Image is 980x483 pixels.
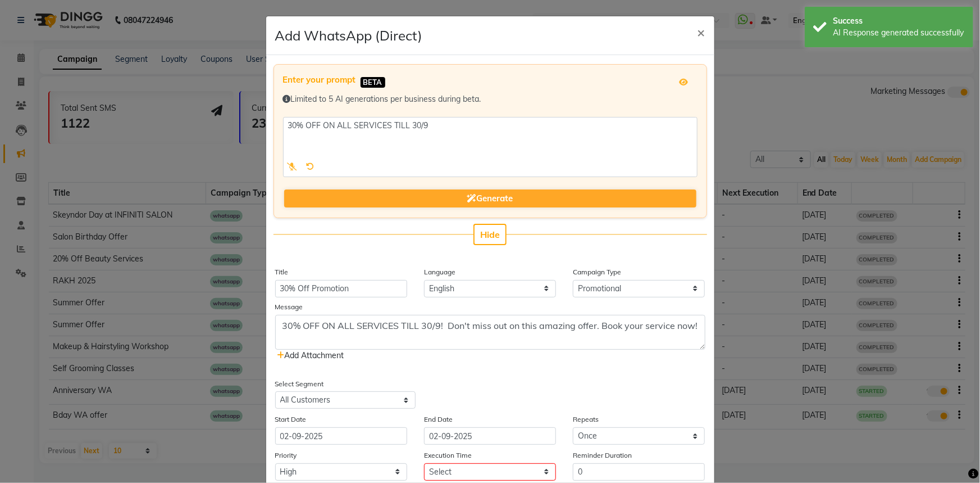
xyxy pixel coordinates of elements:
label: Language [424,267,455,277]
label: Campaign Type [573,267,621,277]
button: Hide [473,224,507,245]
label: Start Date [275,414,307,425]
span: Add Attachment [277,350,344,360]
span: Generate [467,193,513,204]
button: Generate [284,189,696,208]
label: Enter your prompt [283,74,356,87]
input: Enter Title [275,280,407,297]
span: × [698,24,705,40]
label: End Date [424,414,453,425]
label: Title [275,267,289,277]
div: AI Response generated successfully [833,27,965,39]
span: BETA [361,77,385,88]
div: Limited to 5 AI generations per business during beta. [283,93,698,105]
label: Repeats [573,414,599,425]
h4: Add WhatsApp (Direct) [275,25,423,46]
label: Priority [275,450,297,461]
div: Success [833,15,965,27]
span: Hide [480,229,500,240]
button: Close [689,16,714,48]
label: Select Segment [275,379,324,389]
label: Message [275,302,303,312]
label: Execution Time [424,450,472,461]
label: Reminder Duration [573,450,632,461]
